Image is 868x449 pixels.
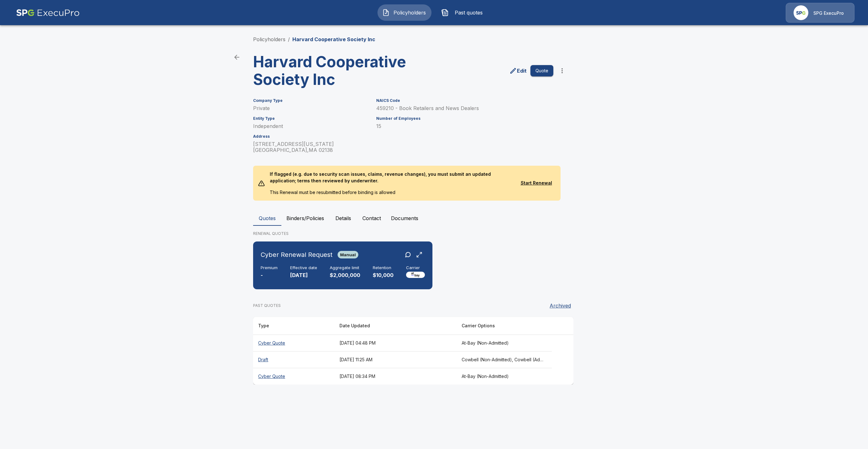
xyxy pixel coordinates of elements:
[376,98,553,103] h6: NAICS Code
[530,65,553,77] button: Quote
[16,3,80,23] img: AA Logo
[253,303,281,308] p: PAST QUOTES
[253,53,408,88] h3: Harvard Cooperative Society Inc
[231,51,243,64] a: back
[437,4,491,21] button: Past quotes IconPast quotes
[334,368,457,385] th: [DATE] 08:34 PM
[253,36,285,42] a: Policyholders
[253,317,573,385] table: responsive table
[338,252,358,257] span: Manual
[253,36,375,43] nav: breadcrumb
[253,211,615,226] div: policyholder tabs
[406,265,425,270] h6: Carrier
[253,98,369,103] h6: Company Type
[330,272,360,279] p: $2,000,000
[253,368,334,385] th: Cyber Quote
[382,9,390,16] img: Policyholders Icon
[334,351,457,368] th: [DATE] 11:25 AM
[253,141,369,153] p: [STREET_ADDRESS][US_STATE] [GEOGRAPHIC_DATA] , MA 02138
[457,317,552,335] th: Carrier Options
[376,105,553,111] p: 459210 - Book Retailers and News Dealers
[794,5,808,20] img: Agency Icon
[253,211,281,226] button: Quotes
[330,265,360,270] h6: Aggregate limit
[373,272,393,279] p: $10,000
[517,177,556,189] button: Start Renewal
[451,9,486,16] span: Past quotes
[457,335,552,351] th: At-Bay (Non-Admitted)
[290,272,317,279] p: [DATE]
[253,116,369,121] h6: Entity Type
[288,36,290,43] li: /
[281,211,329,226] button: Binders/Policies
[556,64,568,77] button: more
[392,9,427,16] span: Policyholders
[290,265,317,270] h6: Effective date
[334,335,457,351] th: [DATE] 04:48 PM
[334,317,457,335] th: Date Updated
[508,66,528,76] a: edit
[261,250,333,260] h6: Cyber Renewal Request
[253,134,369,139] h6: Address
[457,351,552,368] th: Cowbell (Non-Admitted), Cowbell (Admitted), Corvus Cyber (Non-Admitted), Tokio Marine TMHCC (Non-...
[253,335,334,351] th: Cyber Quote
[441,9,449,16] img: Past quotes Icon
[517,67,527,75] p: Edit
[261,272,278,279] p: -
[261,265,278,270] h6: Premium
[292,36,375,43] p: Harvard Cooperative Society Inc
[265,189,517,201] p: This Renewal must be resubmitted before binding is allowed
[253,123,369,129] p: Independent
[406,272,425,278] img: Carrier
[547,299,573,312] button: Archived
[253,105,369,111] p: Private
[377,4,431,21] button: Policyholders IconPolicyholders
[786,3,854,23] a: Agency IconSPG ExecuPro
[457,368,552,385] th: At-Bay (Non-Admitted)
[253,351,334,368] th: Draft
[329,211,357,226] button: Details
[357,211,386,226] button: Contact
[253,317,334,335] th: Type
[376,116,553,121] h6: Number of Employees
[813,10,844,16] p: SPG ExecuPro
[253,231,615,236] p: RENEWAL QUOTES
[376,123,553,129] p: 15
[265,166,517,189] p: If flagged (e.g. due to security scan issues, claims, revenue changes), you must submit an update...
[373,265,393,270] h6: Retention
[386,211,423,226] button: Documents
